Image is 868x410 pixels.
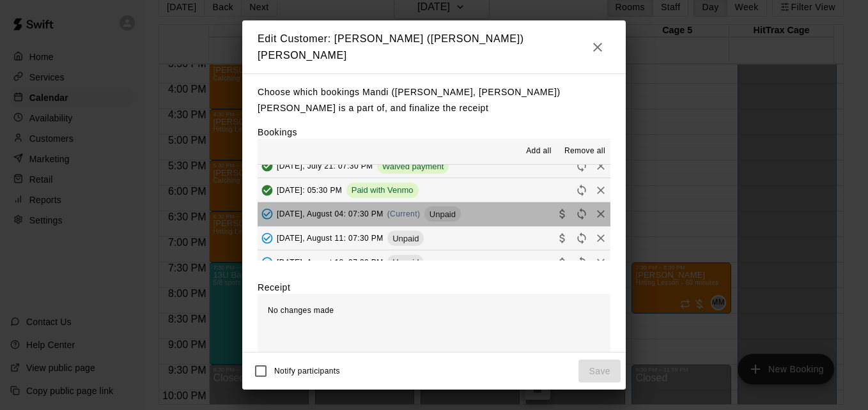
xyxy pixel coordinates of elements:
span: Notify participants [274,367,340,376]
button: Added - Collect Payment[DATE], August 04: 07:30 PM(Current)UnpaidCollect paymentRescheduleRemove [258,202,610,226]
button: Remove all [559,141,610,162]
span: Collect payment [553,257,572,266]
span: [DATE], August 11: 07:30 PM [277,234,384,243]
span: Reschedule [572,185,591,194]
button: Added - Collect Payment [258,204,277,224]
span: Collect payment [553,233,572,243]
span: [DATE], August 04: 07:30 PM [277,209,384,218]
button: Added & Paid[DATE], July 21: 07:30 PMWaived paymentRescheduleRemove [258,155,610,178]
span: Remove [591,257,610,266]
span: Add all [526,145,552,158]
button: Added - Collect Payment[DATE], August 18: 07:30 PMUnpaidCollect paymentRescheduleRemove [258,250,610,274]
span: Remove [591,161,610,171]
span: Remove all [564,145,605,158]
label: Bookings [258,127,297,137]
p: Choose which bookings Mandi ([PERSON_NAME], [PERSON_NAME]) [PERSON_NAME] is a part of, and finali... [258,84,610,116]
span: Paid with Venmo [346,185,419,195]
label: Receipt [258,281,290,294]
button: Add all [518,141,559,162]
span: Remove [591,209,610,218]
span: Unpaid [387,257,424,267]
span: Waived payment [377,162,449,171]
button: Added & Paid[DATE]: 05:30 PMPaid with VenmoRescheduleRemove [258,178,610,202]
span: [DATE], August 18: 07:30 PM [277,257,384,266]
button: Added & Paid [258,156,277,176]
span: Reschedule [572,257,591,266]
span: Reschedule [572,209,591,218]
span: Unpaid [387,234,424,243]
button: Added - Collect Payment [258,229,277,248]
span: Reschedule [572,233,591,243]
span: [DATE], July 21: 07:30 PM [277,162,373,171]
h2: Edit Customer: [PERSON_NAME] ([PERSON_NAME]) [PERSON_NAME] [242,20,626,73]
span: Unpaid [424,209,461,219]
span: Remove [591,233,610,243]
button: Added & Paid [258,181,277,200]
button: Added - Collect Payment [258,253,277,272]
span: No changes made [268,306,334,315]
span: Reschedule [572,161,591,171]
span: Collect payment [553,209,572,218]
button: Added - Collect Payment[DATE], August 11: 07:30 PMUnpaidCollect paymentRescheduleRemove [258,227,610,250]
span: [DATE]: 05:30 PM [277,185,342,194]
span: Remove [591,185,610,194]
span: (Current) [387,209,421,218]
